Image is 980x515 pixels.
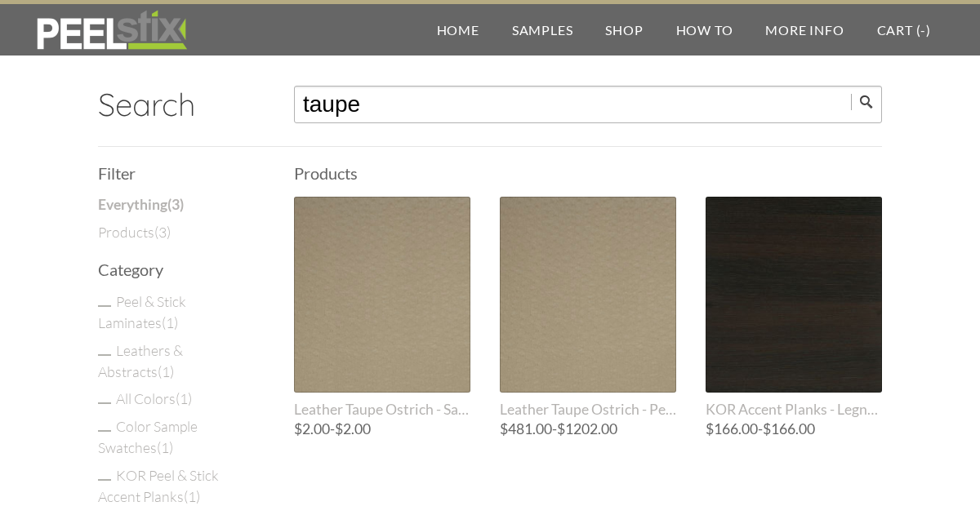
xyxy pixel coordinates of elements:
[176,389,192,407] span: ( )
[98,305,111,307] input: Peel & Stick Laminates(1)
[335,420,371,437] span: $2.00
[98,354,111,356] input: Leathers & Abstracts(1)
[98,479,111,481] input: KOR Peel & Stick Accent Planks(1)
[706,422,882,437] span: -
[98,86,255,123] h2: Search
[749,4,860,55] a: More Info
[162,362,170,380] span: 1
[33,10,190,51] img: REFACE SUPPLIES
[496,4,590,55] a: Samples
[294,420,330,437] span: $2.00
[861,4,947,55] a: Cart (-)
[660,4,750,55] a: How To
[500,420,552,437] span: $481.00
[98,261,255,277] h3: Category
[98,430,111,432] input: Color Sample Swatches(1)
[162,313,178,331] span: ( )
[98,165,255,181] h3: Filter
[188,487,196,505] span: 1
[166,313,174,331] span: 1
[171,196,180,213] span: 3
[154,223,171,241] span: ( )
[98,402,111,404] input: All Colors(1)
[98,341,183,380] a: Leathers & Abstracts
[158,223,167,241] span: 3
[98,466,219,505] a: KOR Peel & Stick Accent Planks
[180,389,188,407] span: 1
[157,438,173,456] span: ( )
[763,420,815,437] span: $166.00
[920,22,926,38] span: -
[500,197,676,418] a: Leather Taupe Ostrich - Peel and Stick
[184,487,200,505] span: ( )
[557,420,617,437] span: $1202.00
[500,422,676,437] span: -
[98,292,186,331] a: Peel & Stick Laminates
[421,4,496,55] a: Home
[294,401,470,418] span: Leather Taupe Ostrich - Sample
[294,165,882,181] h3: Products
[98,417,198,456] a: Color Sample Swatches
[294,422,470,437] span: -
[589,4,659,55] a: Shop
[161,438,169,456] span: 1
[706,420,758,437] span: $166.00
[500,401,676,418] span: Leather Taupe Ostrich - Peel and Stick
[167,196,184,213] span: ( )
[98,194,184,215] a: Everything(3)
[294,197,470,418] a: Leather Taupe Ostrich - Sample
[851,94,882,110] input: Submit
[706,197,882,418] a: KOR Accent Planks - Legno Wenge
[706,401,882,418] span: KOR Accent Planks - Legno Wenge
[116,389,192,407] a: All Colors
[158,362,174,380] span: ( )
[98,221,171,242] a: Products(3)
